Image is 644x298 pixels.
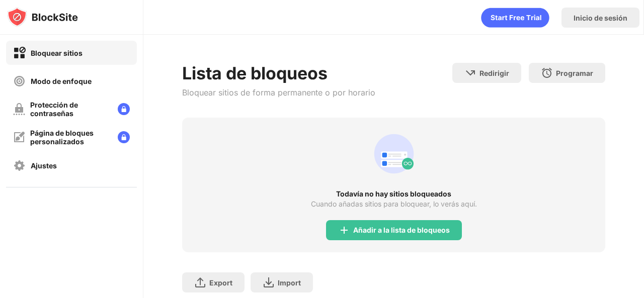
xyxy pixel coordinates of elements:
[13,47,26,59] img: block-on.svg
[13,131,25,143] img: customize-block-page-off.svg
[353,226,450,234] div: Añadir a la lista de bloqueos
[481,8,549,28] div: animation
[31,161,57,170] div: Ajustes
[209,278,232,287] div: Export
[30,101,110,118] div: Protección de contraseñas
[13,103,25,115] img: password-protection-off.svg
[13,75,26,87] img: focus-off.svg
[30,129,110,146] div: Página de bloques personalizados
[13,159,26,172] img: settings-off.svg
[182,87,375,97] div: Bloquear sitios de forma permanente o por horario
[278,278,301,287] div: Import
[479,69,509,77] div: Redirigir
[7,7,78,27] img: logo-blocksite.svg
[118,103,130,115] img: lock-menu.svg
[182,190,605,198] div: Todavía no hay sitios bloqueados
[574,14,627,22] div: Inicio de sesión
[182,63,375,83] div: Lista de bloqueos
[118,131,130,143] img: lock-menu.svg
[31,77,92,85] div: Modo de enfoque
[31,49,83,57] div: Bloquear sitios
[556,69,593,77] div: Programar
[370,130,418,178] div: animation
[311,200,477,208] div: Cuando añadas sitios para bloquear, lo verás aquí.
